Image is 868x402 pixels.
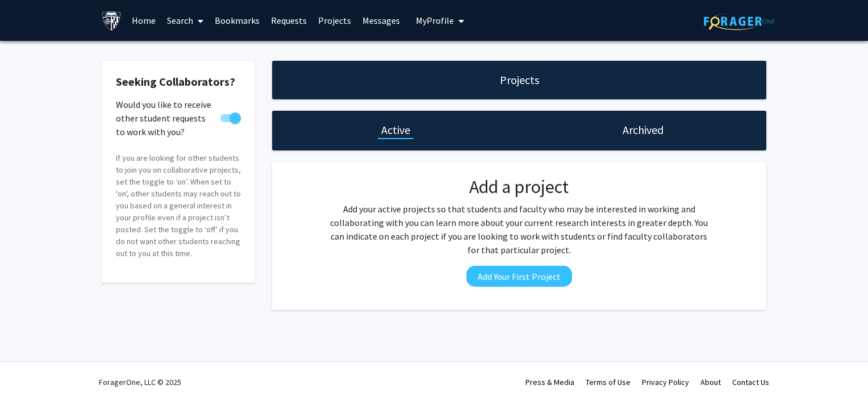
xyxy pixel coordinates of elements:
[357,1,406,40] a: Messages
[126,1,161,40] a: Home
[732,377,769,387] a: Contact Us
[466,266,572,287] button: Add Your First Project
[586,377,631,387] a: Terms of Use
[327,176,712,198] h2: Add a project
[209,1,265,40] a: Bookmarks
[116,75,241,89] h2: Seeking Collaborators?
[525,377,574,387] a: Press & Media
[642,377,689,387] a: Privacy Policy
[116,98,216,139] span: Would you like to receive other student requests to work with you?
[161,1,209,40] a: Search
[500,72,539,88] h1: Projects
[312,1,357,40] a: Projects
[9,351,48,393] iframe: Chat
[416,15,454,26] span: My Profile
[116,152,241,259] p: If you are looking for other students to join you on collaborative projects, set the toggle to ‘o...
[381,122,410,138] h1: Active
[623,122,663,138] h1: Archived
[102,11,122,31] img: Johns Hopkins University Logo
[700,377,721,387] a: About
[99,362,181,402] div: ForagerOne, LLC © 2025
[704,12,775,30] img: ForagerOne Logo
[265,1,312,40] a: Requests
[327,202,712,257] p: Add your active projects so that students and faculty who may be interested in working and collab...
